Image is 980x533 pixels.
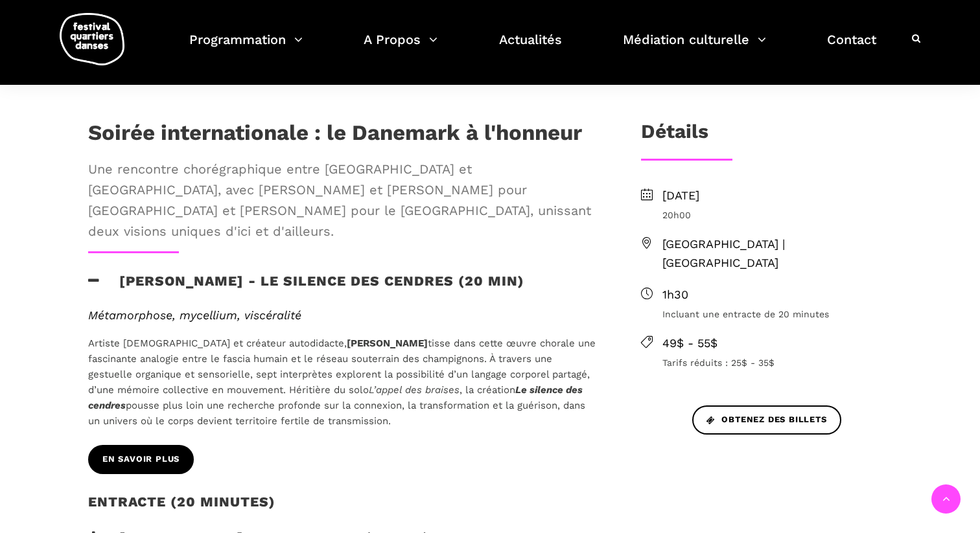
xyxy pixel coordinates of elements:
[827,28,876,67] a: Contact
[88,120,582,152] h1: Soirée internationale : le Danemark à l'honneur
[88,159,599,242] span: Une rencontre chorégraphique entre [GEOGRAPHIC_DATA] et [GEOGRAPHIC_DATA], avec [PERSON_NAME] et ...
[88,445,194,474] a: En savoir plus
[88,337,347,349] span: Artiste [DEMOGRAPHIC_DATA] et créateur autodidacte,
[364,28,437,67] a: A Propos
[662,235,892,273] span: [GEOGRAPHIC_DATA] | [GEOGRAPHIC_DATA]
[692,405,841,435] a: Obtenez des billets
[347,337,428,349] b: [PERSON_NAME]
[102,453,180,466] span: En savoir plus
[662,208,892,222] span: 20h00
[662,334,892,353] span: 49$ - 55$
[88,308,301,322] span: Métamorphose, mycellium, viscéralité
[706,413,827,427] span: Obtenez des billets
[460,384,515,396] span: , la création
[662,187,892,205] span: [DATE]
[369,384,460,396] span: L’appel des braises
[499,28,562,67] a: Actualités
[88,400,585,427] span: pousse plus loin une recherche profonde sur la connexion, la transformation et la guérison, dans ...
[88,273,524,305] h3: [PERSON_NAME] - Le silence des cendres (20 min)
[88,337,596,396] span: tisse dans cette œuvre chorale une fascinante analogie entre le fascia humain et le réseau souter...
[88,493,275,526] h4: entracte (20 minutes)
[189,28,303,67] a: Programmation
[88,384,583,411] i: Le silence des cendres
[662,286,892,304] span: 1h30
[662,356,892,370] span: Tarifs réduits : 25$ - 35$
[641,120,708,152] h3: Détails
[662,307,892,321] span: Incluant une entracte de 20 minutes
[623,28,766,67] a: Médiation culturelle
[60,13,124,65] img: logo-fqd-med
